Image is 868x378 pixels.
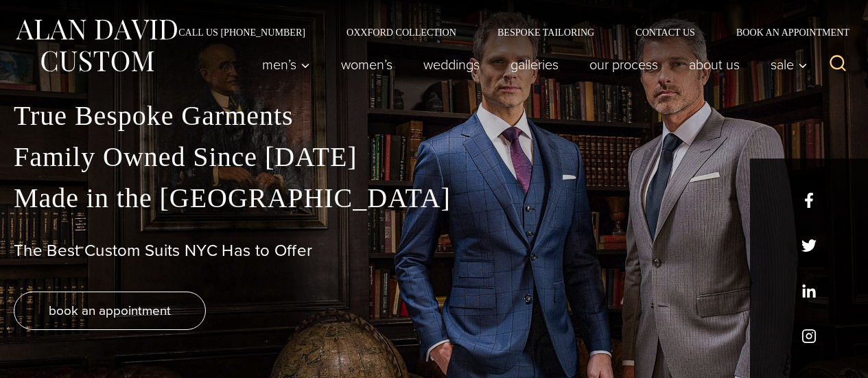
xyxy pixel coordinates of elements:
a: Contact Us [615,27,716,37]
a: Our Process [574,51,674,78]
a: Bespoke Tailoring [477,27,615,37]
a: About Us [674,51,755,78]
nav: Primary Navigation [247,51,815,78]
a: Oxxford Collection [326,27,477,37]
a: Women’s [326,51,408,78]
h1: The Best Custom Suits NYC Has to Offer [14,241,854,261]
a: Call Us [PHONE_NUMBER] [158,27,326,37]
a: Book an Appointment [716,27,854,37]
button: View Search Form [821,48,854,81]
span: Sale [771,58,808,71]
a: weddings [408,51,495,78]
img: Alan David Custom [14,15,178,76]
nav: Secondary Navigation [158,27,854,37]
a: Galleries [495,51,574,78]
span: Men’s [262,58,310,71]
a: book an appointment [14,292,206,330]
p: True Bespoke Garments Family Owned Since [DATE] Made in the [GEOGRAPHIC_DATA] [14,95,854,219]
span: book an appointment [49,300,171,320]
